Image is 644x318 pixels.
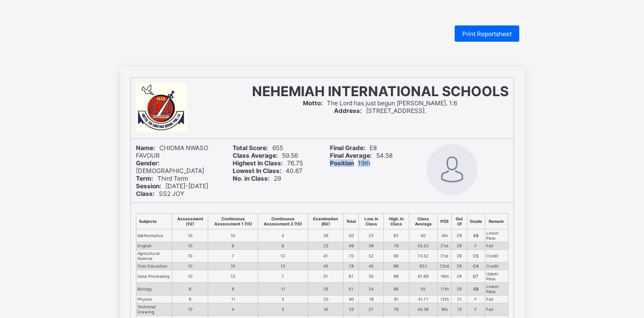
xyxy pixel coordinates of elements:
[258,229,308,242] td: 4
[438,263,452,270] td: 23rd
[136,250,172,263] td: Agricultural Science
[452,229,467,242] td: 29
[409,270,438,283] td: 61.69
[308,296,344,303] td: 20
[172,303,208,316] td: 10
[452,214,467,229] th: Out Of
[308,214,344,229] th: Examination (60)
[383,214,409,229] th: High. In Class
[359,296,384,303] td: 18
[467,283,485,296] td: E8
[452,303,467,316] td: 13
[258,242,308,250] td: 8
[136,296,172,303] td: Physics
[344,296,359,303] td: 40
[359,250,384,263] td: 52
[136,270,172,283] td: Data Processing
[485,242,508,250] td: Fail
[172,214,208,229] th: Assessment (10)
[383,263,409,270] td: 96
[136,182,161,190] b: Session:
[467,242,485,250] td: F
[409,242,438,250] td: 55.52
[467,250,485,263] td: C5
[485,270,508,283] td: Upper Pass
[485,296,508,303] td: Fail
[383,270,409,283] td: 89
[208,270,258,283] td: 13
[208,250,258,263] td: 7
[136,182,208,190] span: [DATE]-[DATE]
[172,296,208,303] td: 6
[467,229,485,242] td: E8
[344,283,359,296] td: 51
[359,283,384,296] td: 24
[258,263,308,270] td: 13
[330,159,370,167] span: 19th
[258,270,308,283] td: 7
[485,229,508,242] td: Lower Pass
[334,107,362,114] b: Address:
[233,175,281,182] span: 29
[334,107,426,114] span: [STREET_ADDRESS].
[438,214,452,229] th: POS
[438,283,452,296] td: 17th
[383,229,409,242] td: 82
[409,214,438,229] th: Class Average
[233,167,302,175] span: 40.67
[172,229,208,242] td: 10
[136,242,172,250] td: English
[383,296,409,303] td: 61
[308,250,344,263] td: 41
[308,242,344,250] td: 23
[233,159,303,167] span: 76.75
[344,270,359,283] td: 61
[330,144,366,152] b: Final Grade:
[359,242,384,250] td: 39
[344,214,359,229] th: Total
[136,283,172,296] td: Biology
[308,229,344,242] td: 26
[258,250,308,263] td: 12
[233,144,268,152] b: Total Score:
[467,263,485,270] td: C4
[462,30,512,38] span: Print Reportsheet
[330,159,354,167] b: Position
[136,175,153,182] b: Term:
[438,229,452,242] td: 4th
[208,296,258,303] td: 11
[136,190,184,197] span: SS2 JOY
[452,242,467,250] td: 29
[136,303,172,316] td: Technical Drawing
[252,83,509,99] span: NEHEMIAH INTERNATIONAL SCHOOLS
[344,303,359,316] td: 33
[467,270,485,283] td: D7
[330,144,377,152] span: E8
[136,159,160,167] b: Gender:
[208,303,258,316] td: 4
[344,242,359,250] td: 49
[467,303,485,316] td: F
[409,229,438,242] td: 40
[233,152,278,159] b: Class Average:
[233,144,283,152] span: 655
[344,229,359,242] td: 50
[467,214,485,229] th: Grade
[258,296,308,303] td: 3
[409,263,438,270] td: 83.1
[359,263,384,270] td: 40
[136,144,155,152] b: Name:
[485,250,508,263] td: Credit
[409,283,438,296] td: 55
[438,242,452,250] td: 21st
[409,250,438,263] td: 74.52
[383,303,409,316] td: 76
[438,296,452,303] td: 12th
[233,152,298,159] span: 59.56
[233,175,270,182] b: No. in Class:
[452,283,467,296] td: 29
[452,250,467,263] td: 29
[258,214,308,229] th: Continuous Assessment 2 (15)
[308,270,344,283] td: 31
[344,263,359,270] td: 78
